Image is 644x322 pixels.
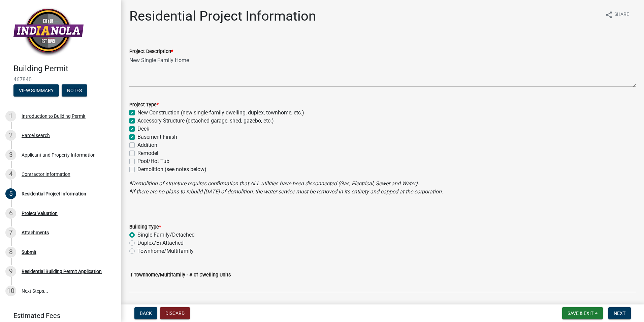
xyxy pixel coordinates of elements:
i: *If there are no plans to rebuild [DATE] of demolition, the water service must be removed in its ... [129,188,443,195]
span: 467840 [13,76,108,83]
div: 7 [5,227,16,238]
wm-modal-confirm: Notes [62,88,87,93]
i: *Demolition of structure requires confirmation that ALL utilities have been disconnected (Gas, El... [129,180,419,187]
button: Notes [62,84,87,97]
div: Submit [22,250,36,254]
div: 1 [5,111,16,122]
button: View Summary [13,84,59,97]
label: Deck [137,125,149,133]
label: If Townhome/Multifamily - # of Dwelling Units [129,273,231,277]
label: Accessory Structure (detached garage, shed, gazebo, etc.) [137,117,274,125]
div: 9 [5,266,16,277]
div: Parcel search [22,133,50,138]
i: share [605,11,613,19]
span: Next [614,311,625,316]
h4: Building Permit [13,64,116,74]
button: Back [134,307,157,319]
label: Project Description [129,49,173,54]
div: Introduction to Building Permit [22,114,86,118]
label: Basement Finish [137,133,177,141]
label: Demolition (see notes below) [137,165,206,173]
label: Project Type [129,103,159,107]
label: Single Family/Detached [137,231,195,239]
div: 3 [5,150,16,160]
label: Townhome/Multifamily [137,247,194,255]
span: Share [614,11,629,19]
div: 6 [5,208,16,219]
div: 4 [5,169,16,180]
button: Next [608,307,631,319]
button: shareShare [600,8,635,21]
label: Addition [137,141,157,149]
div: Residential Project Information [22,191,86,196]
img: City of Indianola, Iowa [13,7,84,57]
div: Project Valuation [22,211,58,216]
div: Residential Building Permit Application [22,269,102,274]
div: 10 [5,286,16,296]
label: Duplex/Bi-Attached [137,239,184,247]
div: Attachments [22,230,49,235]
div: Applicant and Property Information [22,153,96,157]
button: Save & Exit [562,307,603,319]
label: Pool/Hot Tub [137,157,169,165]
div: 8 [5,247,16,258]
div: Contractor Information [22,172,70,177]
h1: Residential Project Information [129,8,316,24]
div: 5 [5,188,16,199]
span: Save & Exit [568,311,593,316]
wm-modal-confirm: Summary [13,88,59,93]
label: New Construction (new single-family dwelling, duplex, townhome, etc.) [137,109,304,117]
label: Remodel [137,149,158,157]
div: 2 [5,130,16,141]
label: Building Type [129,225,161,230]
button: Discard [160,307,190,319]
span: Back [140,311,152,316]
